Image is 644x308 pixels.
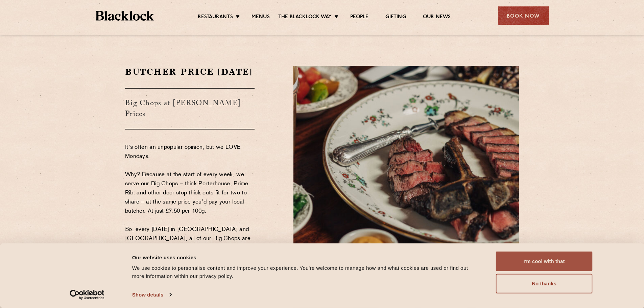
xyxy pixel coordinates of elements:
h3: Big Chops at [PERSON_NAME] Prices [125,88,255,129]
div: Book Now [498,6,549,25]
a: Our News [423,14,451,21]
button: I'm cool with that [496,252,593,271]
a: Restaurants [198,14,233,21]
h2: Butcher Price [DATE] [125,66,255,78]
img: BL_Textured_Logo-footer-cropped.svg [96,11,154,21]
div: Our website uses cookies [132,253,481,261]
a: Gifting [385,14,406,21]
a: Menus [252,14,270,21]
a: Usercentrics Cookiebot - opens in a new window [57,290,117,300]
button: No thanks [496,274,593,293]
a: The Blacklock Way [278,14,332,21]
a: Show details [132,290,171,300]
a: People [350,14,368,21]
div: We use cookies to personalise content and improve your experience. You're welcome to manage how a... [132,264,481,280]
